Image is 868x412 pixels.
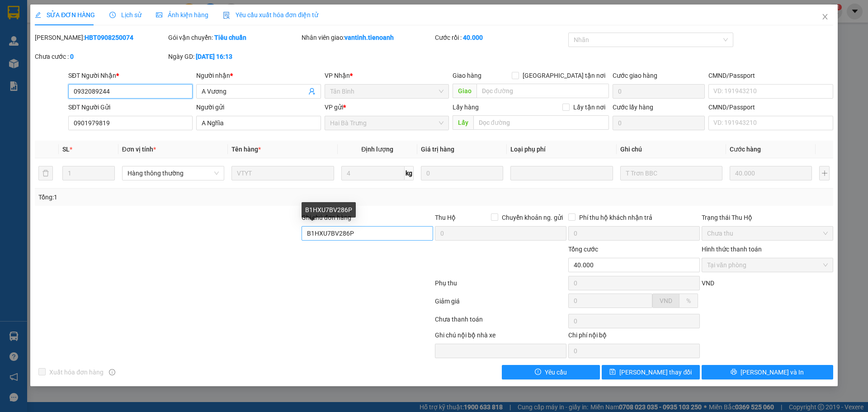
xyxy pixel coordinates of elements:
div: Phụ thu [434,278,567,294]
div: Chi phí nội bộ [568,330,700,344]
div: Người gửi [196,102,321,112]
b: 40.000 [463,34,483,41]
span: Định lượng [361,146,393,153]
div: Chưa thanh toán [434,314,567,330]
span: SL [62,146,70,153]
span: edit [35,12,41,18]
span: Giao [453,84,476,98]
span: VP Nhận [325,72,350,79]
button: save[PERSON_NAME] thay đổi [602,365,700,379]
input: Cước giao hàng [613,84,705,99]
span: Giá trị hàng [421,146,454,153]
div: VP gửi [325,102,449,112]
div: SĐT Người Gửi [68,102,193,112]
div: CMND/Passport [708,102,833,112]
button: plus [819,166,829,180]
b: [DATE] 16:13 [196,53,232,60]
b: 0 [70,53,74,60]
span: Lấy tận nơi [570,102,609,112]
span: Hai Bà Trưng [330,116,443,130]
span: Lấy hàng [453,104,479,111]
div: Trạng thái Thu Hộ [702,213,833,223]
span: kg [405,166,414,180]
input: Dọc đường [476,84,609,98]
span: Yêu cầu [545,367,567,377]
span: Giao hàng [453,72,481,79]
span: SỬA ĐƠN HÀNG [35,11,95,19]
span: Tên hàng [231,146,261,153]
span: user-add [308,88,316,95]
div: Giảm giá [434,296,567,312]
b: vantinh.tienoanh [344,34,394,41]
span: Yêu cầu xuất hóa đơn điện tử [223,11,318,19]
img: icon [223,12,230,19]
span: VND [660,297,672,304]
input: VD: Bàn, Ghế [231,166,334,180]
div: Người nhận [196,71,321,81]
span: Tại văn phòng [707,258,828,272]
div: SĐT Người Nhận [68,71,193,81]
span: clock-circle [109,12,116,18]
button: exclamation-circleYêu cầu [502,365,600,379]
div: [PERSON_NAME]: [35,33,166,43]
span: Tân Bình [330,85,443,98]
div: B1HXU7BV286P [302,202,356,218]
div: CMND/Passport [708,71,833,81]
button: printer[PERSON_NAME] và In [702,365,833,379]
span: [PERSON_NAME] và In [741,367,804,377]
input: Cước lấy hàng [613,116,705,130]
span: [GEOGRAPHIC_DATA] tận nơi [519,71,609,81]
span: info-circle [109,369,115,375]
span: Thu Hộ [435,214,456,221]
label: Hình thức thanh toán [702,246,762,253]
div: Chưa cước : [35,52,166,62]
label: Cước lấy hàng [613,104,653,111]
span: Ảnh kiện hàng [156,11,208,19]
th: Ghi chú [617,141,726,158]
button: Close [812,5,838,30]
span: Cước hàng [730,146,761,153]
span: Xuất hóa đơn hàng [46,367,107,377]
span: Chuyển khoản ng. gửi [498,213,566,223]
span: Lịch sử [109,11,142,19]
input: Dọc đường [473,115,609,130]
th: Loại phụ phí [507,141,616,158]
div: Nhân viên giao: [302,33,433,43]
span: Chưa thu [707,227,828,240]
span: VND [702,279,714,287]
span: [PERSON_NAME] thay đổi [619,367,692,377]
div: Ghi chú nội bộ nhà xe [435,330,566,344]
div: Cước rồi : [435,33,566,43]
span: save [609,369,616,376]
input: 0 [730,166,812,180]
input: Ghi Chú [620,166,722,180]
input: 0 [421,166,503,180]
div: Ngày GD: [168,52,300,62]
span: close [821,13,829,20]
b: HBT0908250074 [85,34,133,41]
span: exclamation-circle [535,369,541,376]
b: Tiêu chuẩn [214,34,246,41]
button: delete [38,166,53,180]
label: Cước giao hàng [613,72,657,79]
span: Tổng cước [568,246,598,253]
div: Gói vận chuyển: [168,33,300,43]
span: printer [731,369,737,376]
div: Tổng: 1 [38,192,335,202]
span: Phí thu hộ khách nhận trả [576,213,656,223]
span: Hàng thông thường [127,166,219,180]
span: picture [156,12,162,18]
input: Ghi chú đơn hàng [302,226,433,241]
span: Đơn vị tính [122,146,156,153]
span: Lấy [453,115,473,130]
span: % [686,297,691,304]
